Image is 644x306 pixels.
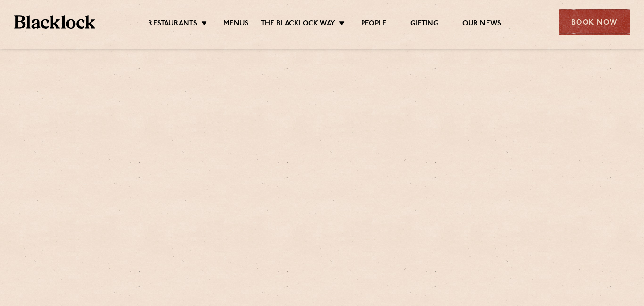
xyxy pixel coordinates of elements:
a: Gifting [410,19,438,30]
a: Our News [462,19,502,30]
img: BL_Textured_Logo-footer-cropped.svg [14,15,95,29]
a: Menus [223,19,249,30]
a: The Blacklock Way [261,19,335,30]
div: Book Now [559,9,630,35]
a: People [361,19,387,30]
a: Restaurants [148,19,197,30]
